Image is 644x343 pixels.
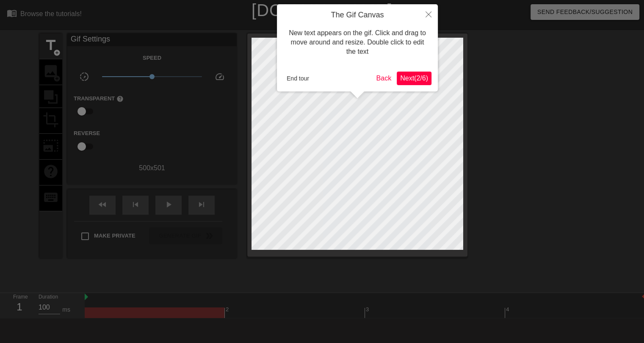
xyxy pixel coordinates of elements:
h4: The Gif Canvas [283,11,431,20]
div: New text appears on the gif. Click and drag to move around and resize. Double click to edit the text [283,20,431,65]
button: Back [373,72,395,85]
button: End tour [283,72,312,85]
button: Next [397,72,431,85]
span: Next ( 2 / 6 ) [400,75,428,82]
button: Close [419,4,438,24]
